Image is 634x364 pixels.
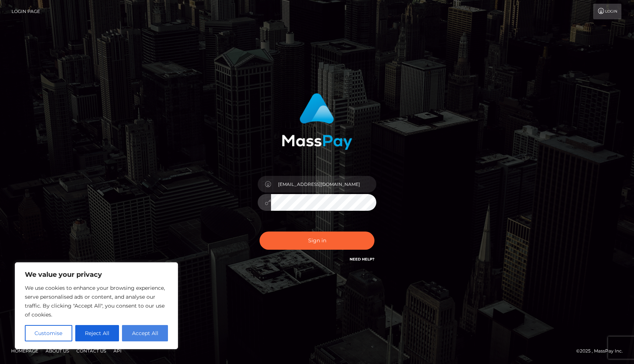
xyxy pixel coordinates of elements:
[350,257,374,262] a: Need Help?
[25,283,168,319] p: We use cookies to enhance your browsing experience, serve personalised ads or content, and analys...
[271,176,376,193] input: Username...
[11,4,40,19] a: Login Page
[8,345,41,357] a: Homepage
[25,270,168,279] p: We value your privacy
[110,345,125,357] a: API
[122,325,168,341] button: Accept All
[593,4,621,19] a: Login
[260,232,374,250] button: Sign in
[576,347,628,355] div: © 2025 , MassPay Inc.
[15,262,178,349] div: We value your privacy
[25,325,72,341] button: Customise
[43,345,72,357] a: About Us
[73,345,109,357] a: Contact Us
[282,93,352,150] img: MassPay Login
[75,325,119,341] button: Reject All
